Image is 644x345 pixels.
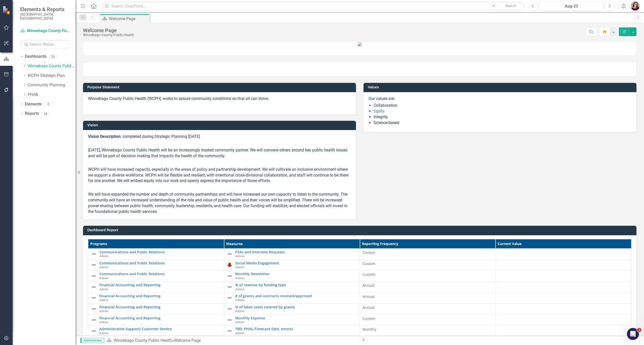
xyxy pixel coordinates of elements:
[28,92,75,98] a: PHAB
[235,287,244,291] span: Admin
[374,109,385,113] a: Equity
[88,134,120,139] strong: Vision Description
[360,270,496,281] td: Double-Click to Edit
[99,305,221,309] a: Financial Accounting and Reporting
[99,320,108,324] span: Admin
[99,283,221,287] a: Financial Accounting and Reporting
[227,295,233,301] img: Not Defined
[87,85,353,89] h3: Purpose Statement
[360,325,496,336] td: Double-Click to Edit
[369,96,631,102] p: Our values are:
[88,270,224,281] td: Double-Click to Edit Right Click for Context Menu
[360,259,496,270] td: Double-Click to Edit
[91,306,97,312] img: Not Defined
[224,259,360,270] td: Double-Click to Edit Right Click for Context Menu
[235,298,244,302] span: Admin
[505,4,516,8] span: Search
[3,6,11,15] img: ClearPoint Strategy
[20,40,70,49] input: Search Below...
[358,42,362,46] img: WCPH%20v2.jpg
[114,338,172,343] a: Winnebago County Public Health
[25,101,42,107] a: Elements
[88,96,351,103] p: Winnebago County Public Health (WCPH) works to assure community conditions so that all can thrive.
[235,309,244,313] span: Admin
[88,134,351,141] p: : completed during Strategic Planning [DATE]
[235,316,357,320] a: Monthly Expense
[227,284,233,290] img: Not Defined
[541,3,602,9] div: Aug-25
[224,314,360,325] td: Double-Click to Edit Right Click for Context Menu
[363,261,493,266] div: Custom
[235,305,357,309] a: % of labor costs covered by grants
[88,259,224,270] td: Double-Click to Edit Right Click for Context Menu
[224,248,360,259] td: Double-Click to Edit Right Click for Context Menu
[102,2,525,11] input: Search ClearPoint...
[235,250,357,254] a: PSAs and Interview Requests
[227,306,233,312] img: Not Defined
[83,28,134,33] div: Welcome Page
[631,2,640,11] img: Sarahjean Schluechtermann
[91,262,97,268] img: Not Defined
[227,328,233,334] img: Not Defined
[91,284,97,290] img: Not Defined
[88,148,347,158] span: [DATE], Winnebago County Public Health will be an increasingly trusted community partner. We will...
[539,2,603,11] button: Aug-25
[20,12,70,21] small: [GEOGRAPHIC_DATA], [GEOGRAPHIC_DATA]
[25,111,39,117] a: Reports
[224,303,360,314] td: Double-Click to Edit Right Click for Context Menu
[99,294,221,298] a: Financial Accounting and Reporting
[235,331,244,335] span: Admin
[235,272,357,276] a: Monthly Newsletter
[99,254,108,258] span: Admin
[28,63,75,69] a: Winnebago County Public Health
[235,283,357,287] a: % of revenue by funding type
[363,272,493,277] div: Custom
[363,316,493,321] div: Custom
[174,338,200,343] div: Welcome Page
[99,298,108,302] span: Admin
[227,273,233,279] img: Not Defined
[235,320,244,324] span: Admin
[360,248,496,259] td: Double-Click to Edit
[99,331,108,335] span: Admin
[88,292,224,303] td: Double-Click to Edit Right Click for Context Menu
[28,73,75,79] a: WCPH Strategic Plan
[99,261,221,265] a: Communications and Public Relations
[363,250,493,255] div: Custom
[88,325,224,336] td: Double-Click to Edit Right Click for Context Menu
[235,327,357,331] a: TBD: PHAL/Timecard (late, errors)
[227,262,233,268] img: Below Plan
[88,314,224,325] td: Double-Click to Edit Right Click for Context Menu
[235,276,244,280] span: Admin
[99,287,108,291] span: Admin
[88,303,224,314] td: Double-Click to Edit Right Click for Context Menu
[227,317,233,323] img: Not Defined
[91,251,97,257] img: Not Defined
[109,16,148,22] div: Welcome Page
[235,261,357,265] a: Social Media Engagement
[44,102,52,106] div: 0
[374,114,631,120] li: Integrity
[91,317,97,323] img: Not Defined
[374,120,631,126] li: Science-based
[20,28,70,34] a: Winnebago County Public Health
[87,123,353,127] h3: Vision
[363,327,493,332] div: Monthly
[88,281,224,293] td: Double-Click to Edit Right Click for Context Menu
[360,303,496,314] td: Double-Click to Edit
[28,82,75,88] a: Community Planning
[235,265,244,269] span: Admin
[227,251,233,257] img: Not Defined
[224,281,360,293] td: Double-Click to Edit Right Click for Context Menu
[25,54,47,60] a: Dashboards
[91,295,97,301] img: Not Defined
[20,6,70,12] span: Elements & Reports
[363,305,493,310] div: Annual
[360,314,496,325] td: Double-Click to Edit
[363,294,493,299] div: Annual
[224,292,360,303] td: Double-Click to Edit Right Click for Context Menu
[91,328,97,334] img: Not Defined
[99,316,221,320] a: Financial Accounting and Reporting
[88,248,224,259] td: Double-Click to Edit Right Click for Context Menu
